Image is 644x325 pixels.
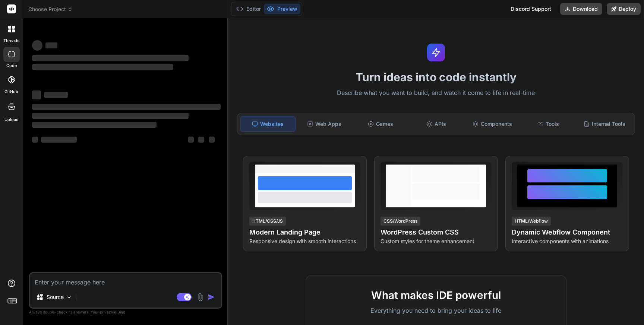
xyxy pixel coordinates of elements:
span: ‌ [32,40,42,51]
p: Source [47,293,64,301]
h4: Dynamic Webflow Component [512,227,623,238]
span: ‌ [32,137,38,143]
h4: Modern Landing Page [249,227,360,238]
span: privacy [100,310,113,314]
span: ‌ [32,122,157,128]
p: Responsive design with smooth interactions [249,238,360,245]
p: Everything you need to bring your ideas to life [318,306,554,315]
img: icon [208,293,215,301]
div: Components [465,116,520,132]
div: Tools [521,116,575,132]
button: Editor [233,4,264,14]
h2: What makes IDE powerful [318,287,554,303]
div: Games [353,116,407,132]
label: code [6,63,17,69]
span: ‌ [32,104,221,110]
span: ‌ [188,137,194,143]
div: Web Apps [297,116,351,132]
label: Upload [4,117,19,123]
span: ‌ [41,137,77,143]
h1: Turn ideas into code instantly [233,70,640,84]
div: Internal Tools [577,116,632,132]
button: Download [560,3,602,15]
div: APIs [409,116,464,132]
span: ‌ [32,90,41,99]
img: Pick Models [66,294,72,300]
span: ‌ [198,137,204,143]
span: ‌ [44,92,68,98]
div: CSS/WordPress [381,217,420,226]
h4: WordPress Custom CSS [381,227,492,238]
span: ‌ [32,64,173,70]
p: Describe what you want to build, and watch it come to life in real-time [233,88,640,98]
p: Always double-check its answers. Your in Bind [29,309,222,316]
button: Deploy [607,3,641,15]
span: ‌ [32,55,189,61]
div: Websites [240,116,296,132]
span: ‌ [45,42,57,48]
button: Preview [264,4,300,14]
div: HTML/Webflow [512,217,551,226]
span: Choose Project [28,6,73,13]
span: ‌ [32,113,189,119]
span: ‌ [209,137,215,143]
div: Discord Support [506,3,556,15]
div: HTML/CSS/JS [249,217,286,226]
label: threads [3,38,19,44]
p: Interactive components with animations [512,238,623,245]
label: GitHub [4,89,18,95]
img: attachment [196,293,205,302]
p: Custom styles for theme enhancement [381,238,492,245]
